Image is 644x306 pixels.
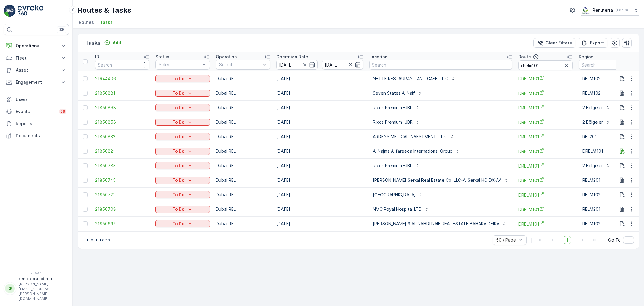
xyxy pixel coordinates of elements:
input: dd/mm/yyyy [276,60,318,70]
p: Operation Date [276,54,308,60]
p: Dubai REL [216,148,270,154]
span: 21850821 [95,148,149,154]
p: - [319,61,321,68]
p: Add [113,40,121,46]
button: To Do [155,119,210,126]
img: Screenshot_2024-07-26_at_13.33.01.png [581,7,590,14]
span: 21850708 [95,206,149,212]
td: [DATE] [273,202,366,216]
p: ARDENS MEDICAL INVESTMENT L.L.C [373,134,447,140]
a: 21850783 [95,163,149,169]
p: Dubai REL [216,90,270,96]
p: Reports [16,121,66,127]
a: 21850856 [95,119,149,125]
span: DRELM101 [518,221,573,227]
p: Routes & Tasks [78,5,131,15]
input: Search [95,60,149,70]
div: Toggle Row Selected [83,221,88,226]
button: To Do [155,177,210,184]
span: v 1.50.4 [4,271,69,275]
span: DRELM101 [518,206,573,213]
p: [PERSON_NAME][EMAIL_ADDRESS][PERSON_NAME][DOMAIN_NAME] [19,282,64,301]
span: Routes [79,19,94,25]
p: To Do [172,221,184,227]
p: Dubai REL [216,163,270,169]
p: To Do [172,134,184,140]
p: To Do [172,206,184,212]
span: RELM102 [582,221,630,227]
span: RELM102 [582,76,630,82]
td: [DATE] [273,187,366,202]
span: DRELM101 [518,134,573,140]
p: Rixos Premium -JBR [373,119,413,125]
button: 2 Bölgeler [579,117,614,127]
div: Toggle Row Selected [83,207,88,212]
input: dd/mm/yyyy [322,60,364,70]
button: To Do [155,133,210,140]
button: ARDENS MEDICAL INVESTMENT L.L.C [369,132,458,142]
a: Documents [4,130,69,142]
p: Dubai REL [216,134,270,140]
span: RELM201 [582,177,630,183]
span: 21850745 [95,177,149,183]
a: Users [4,93,69,106]
td: [DATE] [273,86,366,100]
span: DRELM101 [582,148,630,154]
span: DRELM101 [518,105,573,111]
span: RELM102 [582,192,630,198]
p: Renuterra [593,7,613,13]
input: Search [579,60,633,70]
p: 2 Bölgeler [582,119,603,125]
p: Select [219,62,261,68]
button: Engagement [4,76,69,88]
button: Operations [4,40,69,52]
button: To Do [155,220,210,227]
button: Renuterra(+04:00) [581,5,639,16]
p: Operations [16,43,57,49]
button: 2 Bölgeler [579,161,614,171]
p: To Do [172,90,184,96]
div: Toggle Row Selected [83,163,88,168]
p: Region [579,54,593,60]
button: NETTE RESTAURANT AND CAFE L.L.C [369,74,459,83]
a: DRELM101 [518,90,573,96]
button: Rixos Premium -JBR [369,117,424,127]
p: Tasks [85,39,101,47]
p: Route [518,54,531,60]
button: Rixos Premium -JBR [369,103,424,112]
button: Asset [4,64,69,76]
td: [DATE] [273,71,366,86]
span: DRELM101 [518,75,573,82]
td: [DATE] [273,216,366,231]
a: 21850721 [95,192,149,198]
button: To Do [155,90,210,97]
p: NMC Royal Hospital LTD [373,206,422,212]
p: Dubai REL [216,206,270,212]
span: DRELM101 [518,119,573,125]
button: To Do [155,75,210,82]
div: Toggle Row Selected [83,105,88,110]
p: 99 [60,109,65,114]
button: Al Najma Al fareeda International Group [369,146,463,156]
button: NMC Royal Hospital LTD [369,204,433,214]
td: [DATE] [273,129,366,144]
p: To Do [172,177,184,183]
div: Toggle Row Selected [83,134,88,139]
a: DRELM101 [518,148,573,155]
div: Toggle Row Selected [83,120,88,125]
a: DRELM101 [518,177,573,184]
p: ( +04:00 ) [615,8,631,13]
p: [PERSON_NAME] S AL NAHDI NAIF REAL ESTATE BAHARA DEIRA [373,221,499,227]
p: To Do [172,163,184,169]
p: Asset [16,67,57,73]
p: Engagement [16,79,57,85]
button: To Do [155,162,210,169]
p: Status [155,54,169,60]
p: NETTE RESTAURANT AND CAFE L.L.C [373,76,448,82]
span: REL201 [582,134,630,140]
div: Toggle Row Selected [83,149,88,154]
div: Toggle Row Selected [83,76,88,81]
p: Dubai REL [216,105,270,111]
